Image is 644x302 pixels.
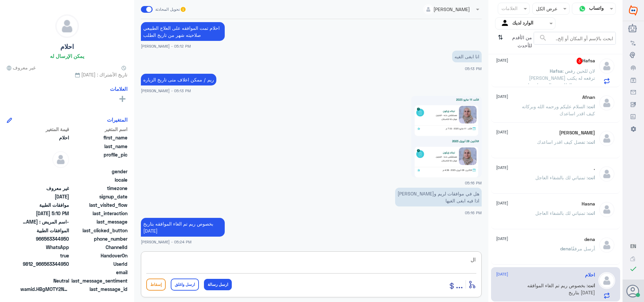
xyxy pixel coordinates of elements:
h6: يمكن الإرسال له [50,53,84,59]
h5: dena [584,237,595,242]
span: [PERSON_NAME] - 05:24 PM [141,239,192,245]
span: last_message_sentiment [70,277,127,284]
span: last_clicked_button [70,227,127,234]
span: search [539,34,547,42]
span: [DATE] [496,271,508,277]
h5: احلام [585,272,595,278]
button: search [539,33,547,44]
p: 18/8/2025, 5:13 PM [141,74,216,85]
span: UserId [70,260,127,267]
h5: Hafsa [577,58,595,64]
span: 0 [20,277,69,284]
span: null [20,176,69,183]
span: الموافقات الطبية [20,227,69,234]
span: 05:16 PM [465,181,482,185]
i: check [629,265,637,273]
span: غير معروف [7,64,36,71]
span: null [20,168,69,175]
span: موافقات الطبية [20,201,69,208]
span: [DATE] [496,165,508,171]
span: انت [588,139,595,145]
span: timezone [70,185,127,192]
span: -اسم المريض : احلام عبدالعزيز الرويس -رقم الهوية :1004899330 -رقم الجوال :0563344950 - التأكد من ... [20,218,69,225]
span: last_message [70,218,127,225]
span: profile_pic [70,151,127,167]
span: ChannelId [70,244,127,251]
span: : تفضل كيف اقدر اساعدك [537,139,588,145]
h5: Afnan [582,95,595,100]
input: ابحث بالإسم أو المكان أو إلخ.. [534,32,615,44]
span: قيمة المتغير [20,126,69,133]
span: أرسل مرفقًا [571,246,595,251]
span: غير معروف [20,185,69,192]
img: defaultAdmin.png [598,58,615,74]
span: انت [588,283,595,288]
span: EN [630,243,636,249]
span: 3 [577,58,582,64]
img: 2350504072052029.jpg [411,96,482,177]
h5: Ali [559,130,595,136]
span: 966563344950 [20,235,69,242]
img: defaultAdmin.png [598,166,615,182]
img: defaultAdmin.png [56,15,78,38]
span: [PERSON_NAME] - 05:12 PM [141,43,191,49]
span: wamid.HBgMOTY2NTYzMzQ0OTUwFQIAEhgUM0E1OEVDOEIwQjM3RDI1Q0EwNzQA [20,286,69,293]
span: [DATE] [496,200,508,206]
img: yourInbox.svg [500,18,511,28]
h5: احلام [60,43,74,51]
span: true [20,252,69,259]
span: اسم المتغير [70,126,127,133]
span: من الأقدم للأحدث [505,32,534,51]
img: defaultAdmin.png [598,95,615,111]
span: last_visited_flow [70,201,127,208]
span: : السلام عليكم ورحمه الله وبركاته كيف اقدر اساعدك [522,104,595,116]
img: whatsapp.png [577,4,587,14]
span: [DATE] [496,129,508,135]
span: 2 [20,244,69,251]
span: gender [70,168,127,175]
span: null [20,269,69,276]
span: انت [588,210,595,216]
span: HandoverOn [70,252,127,259]
button: ... [456,277,463,292]
span: last_name [70,143,127,150]
span: [PERSON_NAME] - 05:13 PM [141,88,191,94]
span: first_name [70,134,127,141]
img: defaultAdmin.png [598,201,615,218]
button: الصورة الشخصية [627,285,640,297]
span: last_message_id [70,286,127,293]
span: : تمنياتي لك بالشفاء العاجل [535,210,588,216]
div: العلامات [500,5,518,13]
span: : تمنياتي لك بالشفاء العاجل [535,175,588,180]
h6: المتغيرات [107,117,127,123]
img: defaultAdmin.png [598,130,615,147]
span: locale [70,176,127,183]
p: 18/8/2025, 5:13 PM [452,51,482,62]
button: إسقاط [146,279,166,291]
span: email [70,269,127,276]
span: انت [588,175,595,180]
span: 05:13 PM [465,66,482,71]
span: 05:16 PM [465,210,482,215]
span: تحويل المحادثة [155,6,180,12]
img: defaultAdmin.png [52,151,69,168]
span: last_interaction [70,210,127,217]
button: ارسل رسالة [204,279,232,290]
span: Hafsa [550,68,562,74]
i: ⇅ [498,32,503,49]
h5: Hasna [582,201,595,207]
span: ... [456,278,463,290]
span: 2025-08-18T14:07:28.485Z [20,193,69,200]
span: 2025-08-18T14:10:26.217Z [20,210,69,217]
span: 9812_966563344950 [20,260,69,267]
p: 18/8/2025, 5:24 PM [141,218,225,237]
span: dena [560,246,571,251]
img: defaultAdmin.png [598,237,615,253]
span: : بخصوص ريم تم الغاء الموافقه بتاريخ [DATE] [527,283,595,295]
span: phone_number [70,235,127,242]
span: احلام [20,134,69,141]
span: [DATE] [496,94,508,100]
h5: . [594,166,595,171]
span: signup_date [70,193,127,200]
button: EN [630,243,636,250]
